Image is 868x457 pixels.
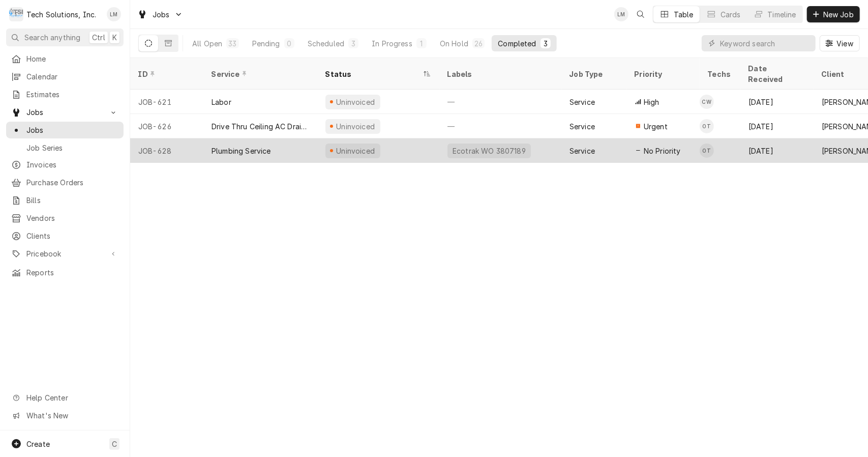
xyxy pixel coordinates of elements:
[26,440,50,448] span: Create
[633,6,649,22] button: Open search
[26,71,118,82] span: Calendar
[92,32,105,43] span: Ctrl
[700,119,714,133] div: OT
[26,107,103,118] span: Jobs
[635,69,690,79] div: Priority
[6,104,124,121] a: Go to Jobs
[768,9,796,20] div: Timeline
[543,38,549,49] div: 3
[570,97,595,107] div: Service
[749,63,803,84] div: Date Received
[834,38,855,49] span: View
[130,90,203,114] div: JOB-621
[138,69,193,79] div: ID
[192,38,222,49] div: All Open
[26,392,117,403] span: Help Center
[212,97,231,107] div: Labor
[452,146,527,156] div: Ecotrak WO 3807189
[107,7,121,21] div: Leah Meadows's Avatar
[335,97,376,107] div: Uninvoiced
[6,227,124,244] a: Clients
[498,38,536,49] div: Completed
[130,138,203,163] div: JOB-628
[6,264,124,281] a: Reports
[24,32,80,43] span: Search anything
[112,32,117,43] span: K
[6,139,124,156] a: Job Series
[26,248,103,259] span: Pricebook
[644,121,668,132] span: Urgent
[674,9,694,20] div: Table
[212,121,309,132] div: Drive Thru Ceiling AC Drainage Issue
[26,9,96,20] div: Tech Solutions, Inc.
[418,38,425,49] div: 1
[740,138,814,163] div: [DATE]
[644,97,660,107] span: High
[26,231,118,241] span: Clients
[700,95,714,109] div: Coleton Wallace's Avatar
[286,38,292,49] div: 0
[153,9,170,20] span: Jobs
[228,38,236,49] div: 33
[9,7,23,21] div: T
[107,7,121,21] div: LM
[350,38,356,49] div: 3
[700,144,714,158] div: Otis Tooley's Avatar
[6,174,124,191] a: Purchase Orders
[6,192,124,209] a: Bills
[614,7,628,21] div: Leah Meadows's Avatar
[440,38,468,49] div: On Hold
[26,267,118,278] span: Reports
[820,35,860,51] button: View
[6,407,124,424] a: Go to What's New
[740,90,814,114] div: [DATE]
[26,177,118,188] span: Purchase Orders
[308,38,344,49] div: Scheduled
[335,121,376,132] div: Uninvoiced
[26,125,118,135] span: Jobs
[335,146,376,156] div: Uninvoiced
[474,38,483,49] div: 26
[700,95,714,109] div: CW
[6,389,124,406] a: Go to Help Center
[821,9,856,20] span: New Job
[26,89,118,100] span: Estimates
[6,156,124,173] a: Invoices
[700,119,714,133] div: Otis Tooley's Avatar
[26,53,118,64] span: Home
[570,121,595,132] div: Service
[439,114,561,138] div: —
[6,68,124,85] a: Calendar
[9,7,23,21] div: Tech Solutions, Inc.'s Avatar
[133,6,187,23] a: Go to Jobs
[439,90,561,114] div: —
[644,146,681,156] span: No Priority
[6,245,124,262] a: Go to Pricebook
[6,86,124,103] a: Estimates
[807,6,860,22] button: New Job
[6,50,124,67] a: Home
[26,159,118,170] span: Invoices
[570,146,595,156] div: Service
[130,114,203,138] div: JOB-626
[6,122,124,138] a: Jobs
[26,410,117,421] span: What's New
[708,69,732,79] div: Techs
[447,69,553,79] div: Labels
[112,439,117,449] span: C
[6,28,124,46] button: Search anythingCtrlK
[740,114,814,138] div: [DATE]
[614,7,628,21] div: LM
[721,9,741,20] div: Cards
[252,38,280,49] div: Pending
[325,69,421,79] div: Status
[720,35,811,51] input: Keyword search
[372,38,412,49] div: In Progress
[700,144,714,158] div: OT
[26,213,118,223] span: Vendors
[26,142,118,153] span: Job Series
[6,210,124,226] a: Vendors
[212,146,271,156] div: Plumbing Service
[570,69,618,79] div: Job Type
[26,195,118,206] span: Bills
